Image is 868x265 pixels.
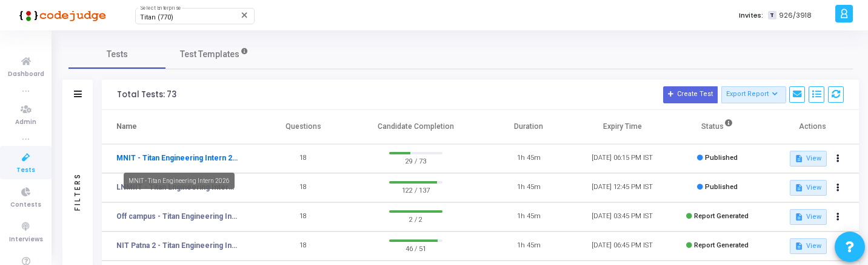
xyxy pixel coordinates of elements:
button: View [790,209,827,225]
td: 1h 45m [482,202,576,232]
span: 122 / 137 [389,184,443,196]
mat-icon: description [795,213,803,221]
th: Status [669,110,765,144]
a: MNIT - Titan Engineering Intern 2026 [116,153,238,163]
th: Expiry Time [575,110,669,144]
div: MNIT - Titan Engineering Intern 2026 [124,173,235,189]
span: Published [705,154,738,162]
span: Interviews [9,235,43,245]
a: NIT Patna 2 - Titan Engineering Intern 2026 [116,240,238,251]
th: Name [102,110,256,144]
span: 2 / 2 [389,213,443,225]
td: 1h 45m [482,232,576,261]
span: Admin [15,117,36,128]
td: 18 [256,144,350,173]
th: Questions [256,110,350,144]
span: Published [705,183,738,191]
td: [DATE] 03:45 PM IST [575,202,669,232]
span: 46 / 51 [389,242,443,254]
div: Total Tests: 73 [117,90,176,100]
mat-icon: Clear [240,10,250,20]
span: Test Templates [180,48,239,61]
span: Report Generated [694,241,749,249]
label: Invites: [739,10,763,21]
span: 29 / 73 [389,154,443,167]
span: Titan (770) [140,13,173,21]
span: Report Generated [694,212,749,220]
button: View [790,151,827,167]
td: [DATE] 06:45 PM IST [575,232,669,261]
mat-icon: description [795,154,803,163]
span: Contests [10,200,41,210]
a: Off campus - Titan Engineering Intern 2026 [116,211,238,222]
td: 1h 45m [482,144,576,173]
mat-icon: description [795,242,803,250]
img: logo [15,3,106,27]
div: Filters [72,125,83,258]
td: 1h 45m [482,173,576,202]
mat-icon: description [795,184,803,192]
span: T [768,11,776,20]
button: Export Report [721,86,786,103]
td: 18 [256,232,350,261]
th: Actions [765,110,859,144]
button: View [790,238,827,254]
th: Duration [482,110,576,144]
td: [DATE] 06:15 PM IST [575,144,669,173]
button: Create Test [663,86,718,103]
span: Tests [107,48,128,61]
th: Candidate Completion [350,110,481,144]
td: [DATE] 12:45 PM IST [575,173,669,202]
span: Dashboard [8,69,44,80]
td: 18 [256,173,350,202]
span: 926/3918 [779,10,812,21]
td: 18 [256,202,350,232]
span: Tests [16,165,35,176]
button: View [790,180,827,196]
